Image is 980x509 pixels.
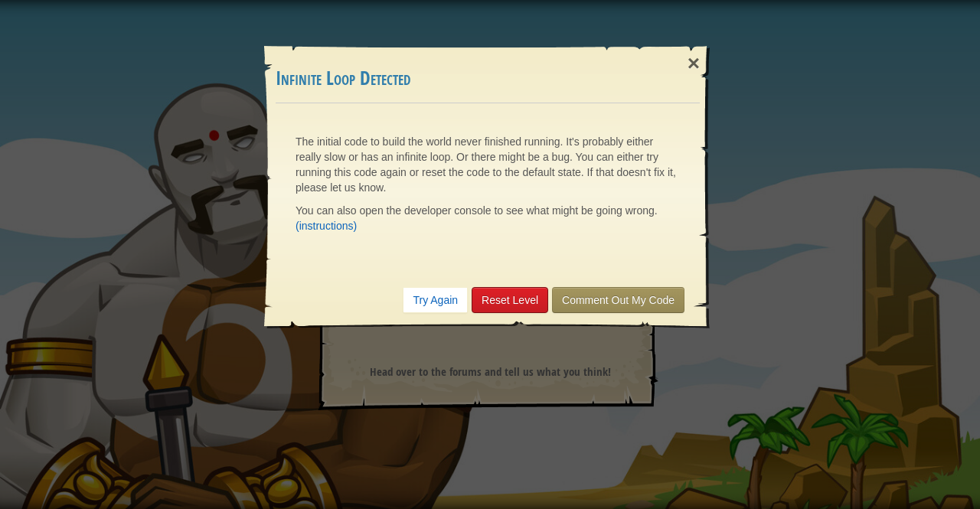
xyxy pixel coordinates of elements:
[403,287,468,313] a: Try Again
[676,41,711,86] div: ×
[296,204,658,217] span: You can also open the developer console to see what might be going wrong.
[296,134,680,195] p: The initial code to build the world never finished running. It's probably either really slow or h...
[276,68,700,89] h3: Infinite Loop Detected
[552,287,684,313] a: Comment Out My Code
[472,287,548,313] a: Reset Level
[296,220,357,232] a: (instructions)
